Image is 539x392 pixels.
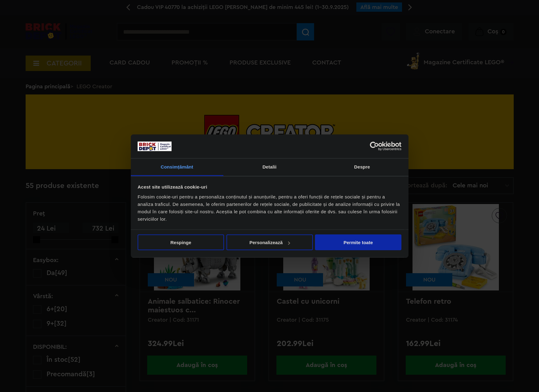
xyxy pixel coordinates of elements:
[347,142,401,151] a: Usercentrics Cookiebot - opens in a new window
[315,235,401,250] button: Permite toate
[138,193,401,223] div: Folosim cookie-uri pentru a personaliza conținutul și anunțurile, pentru a oferi funcții de rețel...
[223,158,316,176] a: Detalii
[131,158,223,176] a: Consimțământ
[316,158,408,176] a: Despre
[226,235,313,250] button: Personalizează
[138,141,172,151] img: siglă
[138,183,401,191] div: Acest site utilizează cookie-uri
[138,235,224,250] button: Respinge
